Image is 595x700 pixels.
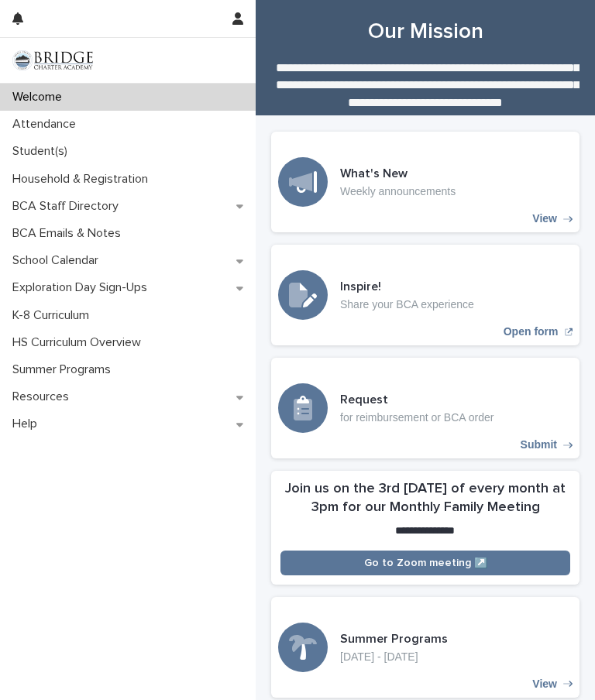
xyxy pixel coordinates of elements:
p: BCA Staff Directory [6,199,131,214]
p: Resources [6,389,81,404]
h3: Request [340,392,494,408]
h3: What's New [340,166,456,182]
p: Household & Registration [6,172,160,187]
p: Exploration Day Sign-Ups [6,280,160,295]
p: Summer Programs [6,362,123,377]
a: Open form [271,245,580,345]
p: [DATE] - [DATE] [340,650,448,664]
a: View [271,132,580,232]
p: Student(s) [6,144,80,159]
a: Submit [271,358,580,458]
p: Welcome [6,90,74,105]
p: Help [6,417,50,431]
p: Attendance [6,117,88,132]
p: Submit [521,438,557,451]
h2: Join us on the 3rd [DATE] of every month at 3pm for our Monthly Family Meeting [280,480,570,517]
p: School Calendar [6,253,111,268]
span: Go to Zoom meeting ↗️ [364,558,487,568]
p: View [532,678,557,691]
p: for reimbursement or BCA order [340,411,494,424]
p: K-8 Curriculum [6,308,101,323]
p: BCA Emails & Notes [6,226,133,241]
a: View [271,597,580,698]
p: Share your BCA experience [340,298,474,311]
p: View [532,212,557,225]
p: Weekly announcements [340,185,456,198]
p: HS Curriculum Overview [6,335,153,350]
h3: Summer Programs [340,631,448,647]
img: V1C1m3IdTEidaUdm9Hs0 [12,50,93,70]
h3: Inspire! [340,279,474,295]
a: Go to Zoom meeting ↗️ [280,551,570,575]
p: Open form [504,325,559,338]
h1: Our Mission [271,18,580,46]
